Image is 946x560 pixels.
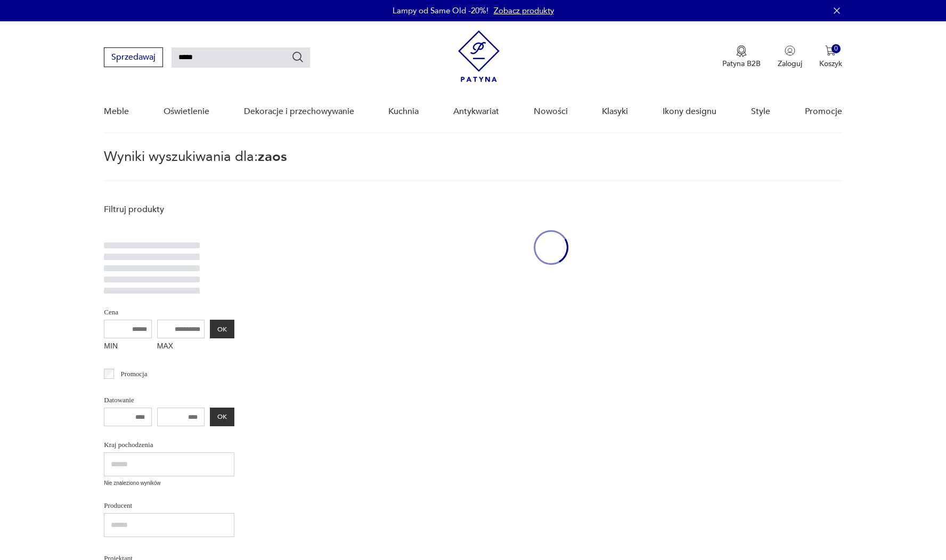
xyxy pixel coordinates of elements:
p: Nie znaleziono wyników [104,479,234,488]
a: Kuchnia [388,91,419,132]
a: Ikona medaluPatyna B2B [722,45,761,69]
a: Oświetlenie [164,91,209,132]
button: Patyna B2B [722,45,761,69]
a: Nowości [534,91,568,132]
img: Patyna - sklep z meblami i dekoracjami vintage [458,30,500,82]
p: Producent [104,500,234,512]
a: Meble [104,91,129,132]
p: Patyna B2B [722,59,761,69]
a: Sprzedawaj [104,54,163,62]
div: 0 [831,44,841,53]
a: Zobacz produkty [494,5,554,16]
a: Dekoracje i przechowywanie [244,91,354,132]
button: Szukaj [291,51,304,63]
p: Cena [104,306,234,318]
span: zaos [258,147,287,166]
a: Promocje [805,91,842,132]
button: OK [210,320,234,338]
a: Ikony designu [663,91,716,132]
label: MIN [104,338,152,355]
p: Zaloguj [778,59,802,69]
a: Antykwariat [453,91,499,132]
a: Style [751,91,770,132]
p: Promocja [121,368,148,380]
p: Wyniki wyszukiwania dla: [104,150,842,181]
label: MAX [157,338,205,355]
p: Kraj pochodzenia [104,439,234,451]
img: Ikona koszyka [825,45,836,56]
p: Lampy od Same Old -20%! [393,5,488,16]
p: Datowanie [104,394,234,406]
button: Sprzedawaj [104,47,163,67]
button: Zaloguj [778,45,802,69]
p: Filtruj produkty [104,204,234,215]
p: Koszyk [819,59,842,69]
img: Ikonka użytkownika [785,45,795,56]
button: 0Koszyk [819,45,842,69]
div: oval-loading [534,198,568,297]
img: Ikona medalu [736,45,747,57]
button: OK [210,408,234,426]
a: Klasyki [602,91,628,132]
